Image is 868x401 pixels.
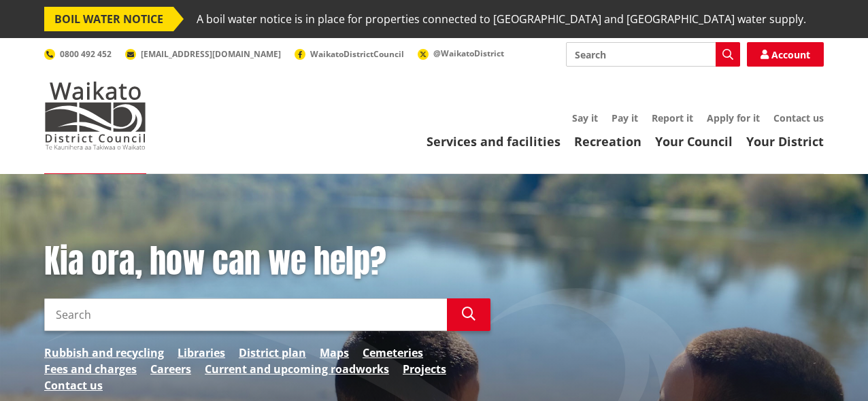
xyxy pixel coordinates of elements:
a: Recreation [574,133,641,150]
a: Your Council [655,133,733,150]
a: @WaikatoDistrict [418,48,504,59]
input: Search input [566,42,740,67]
a: Projects [403,361,446,377]
a: Libraries [178,345,225,361]
a: Careers [150,361,191,377]
a: Say it [572,111,598,124]
span: [EMAIL_ADDRESS][DOMAIN_NAME] [141,48,281,60]
a: District plan [239,345,306,361]
a: [EMAIL_ADDRESS][DOMAIN_NAME] [125,48,281,60]
a: WaikatoDistrictCouncil [295,48,404,60]
a: Rubbish and recycling [44,345,164,361]
span: BOIL WATER NOTICE [44,7,173,31]
img: Waikato District Council - Te Kaunihera aa Takiwaa o Waikato [44,82,146,150]
a: Current and upcoming roadworks [205,361,389,377]
a: Fees and charges [44,361,137,377]
a: Maps [320,345,349,361]
span: 0800 492 452 [60,48,112,60]
a: Pay it [612,111,638,124]
span: A boil water notice is in place for properties connected to [GEOGRAPHIC_DATA] and [GEOGRAPHIC_DAT... [197,7,806,31]
h1: Kia ora, how can we help? [44,242,490,281]
a: Cemeteries [363,345,423,361]
input: Search input [44,298,447,331]
a: Contact us [44,377,103,394]
a: Account [747,42,824,67]
a: Contact us [773,111,824,124]
a: Services and facilities [427,133,561,150]
a: 0800 492 452 [44,48,112,60]
a: Report it [652,111,693,124]
a: Your District [746,133,824,150]
span: WaikatoDistrictCouncil [310,48,404,60]
span: @WaikatoDistrict [433,48,504,59]
a: Apply for it [707,111,760,124]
